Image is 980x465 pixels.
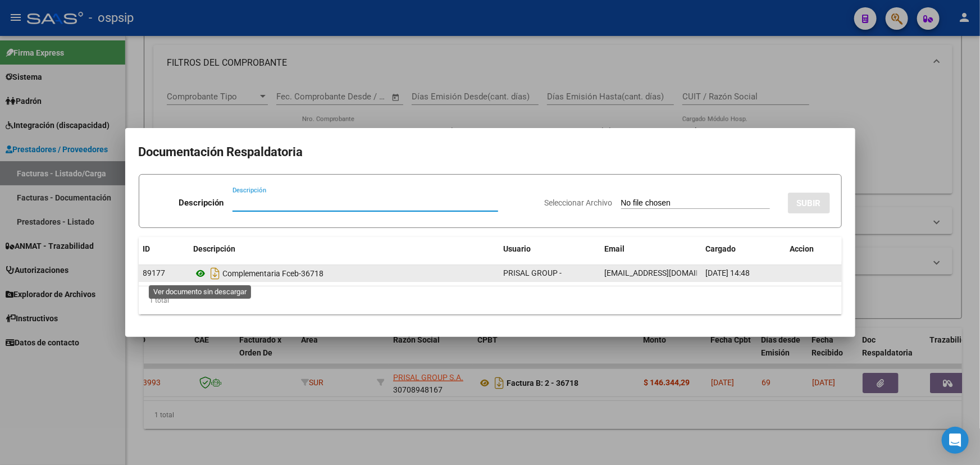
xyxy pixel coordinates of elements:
span: Descripción [194,244,236,253]
datatable-header-cell: Cargado [701,237,786,261]
datatable-header-cell: Usuario [499,237,600,261]
div: Complementaria Fceb-36718 [194,265,495,282]
datatable-header-cell: Accion [786,237,842,261]
span: Cargado [706,244,736,253]
span: [DATE] 14:48 [706,268,750,277]
span: Email [605,244,625,253]
datatable-header-cell: Email [600,237,701,261]
span: PRISAL GROUP - [504,268,562,277]
datatable-header-cell: Descripción [189,237,499,261]
span: [EMAIL_ADDRESS][DOMAIN_NAME] [605,268,730,277]
i: Descargar documento [208,265,223,282]
datatable-header-cell: ID [139,237,189,261]
div: Open Intercom Messenger [942,427,969,454]
div: 1 total [139,286,842,314]
span: SUBIR [797,198,821,208]
p: Descripción [179,197,224,209]
span: Accion [790,244,814,253]
span: Usuario [504,244,531,253]
span: Seleccionar Archivo [545,198,613,207]
span: ID [143,244,151,253]
button: SUBIR [788,193,830,213]
span: 89177 [143,268,166,277]
h2: Documentación Respaldatoria [139,142,842,163]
